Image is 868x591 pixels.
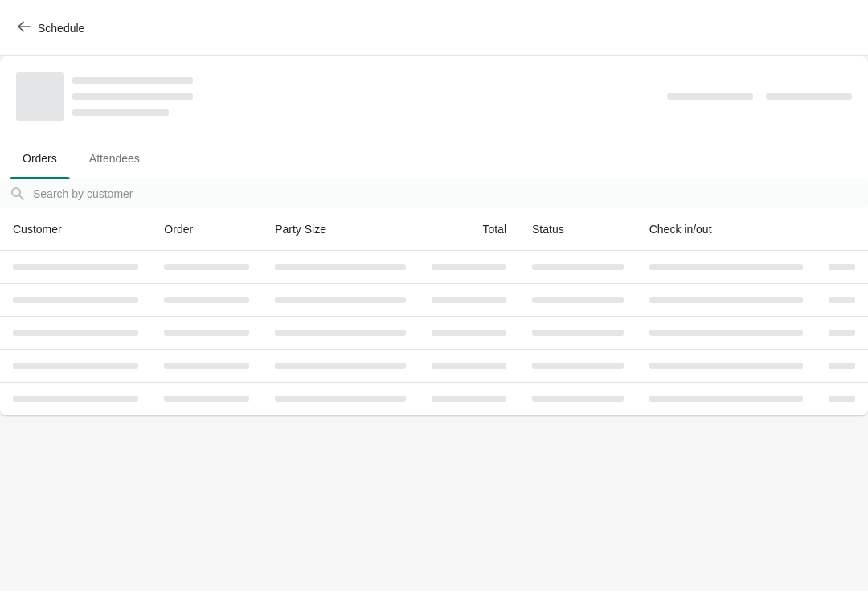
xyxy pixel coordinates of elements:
[262,208,419,251] th: Party Size
[32,179,868,208] input: Search by customer
[637,208,816,251] th: Check in/out
[419,208,519,251] th: Total
[519,208,637,251] th: Status
[151,208,262,251] th: Order
[10,144,70,173] span: Orders
[38,22,84,35] span: Schedule
[8,14,97,43] button: Schedule
[76,144,153,173] span: Attendees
